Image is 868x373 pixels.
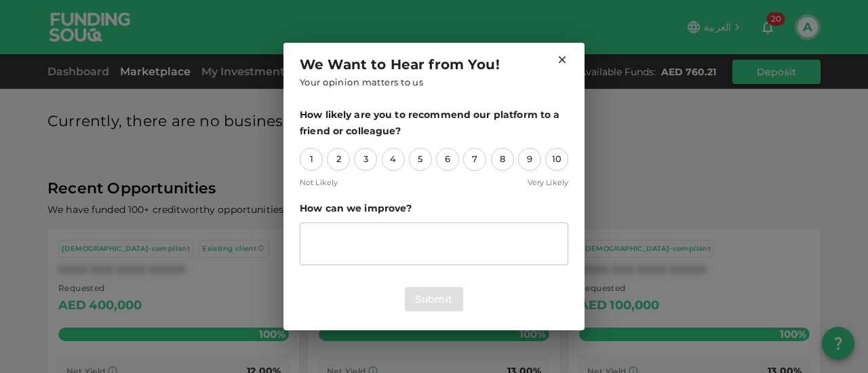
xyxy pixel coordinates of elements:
[528,176,568,189] span: Very Likely
[518,148,541,171] div: 9
[300,176,338,189] span: Not Likely
[300,106,568,140] span: How likely are you to recommend our platform to a friend or colleague?
[300,54,500,75] span: We Want to Hear from You!
[382,148,405,171] div: 4
[309,228,559,259] textarea: suggestion
[300,200,568,217] span: How can we improve?
[409,148,432,171] div: 5
[463,148,486,171] div: 7
[300,222,568,265] div: suggestion
[491,148,514,171] div: 8
[300,75,423,90] span: Your opinion matters to us
[354,148,377,171] div: 3
[436,148,459,171] div: 6
[545,148,568,171] div: 10
[327,148,350,171] div: 2
[300,148,323,171] div: 1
